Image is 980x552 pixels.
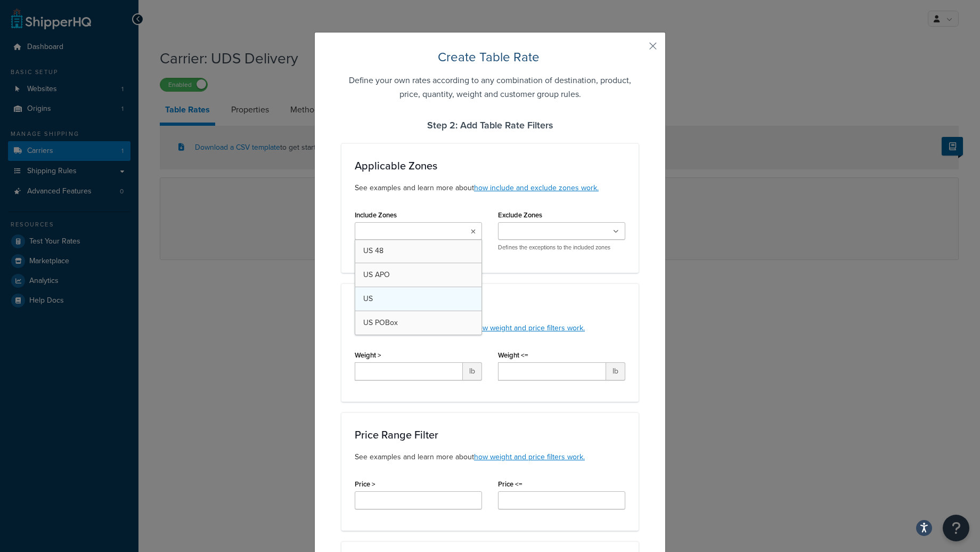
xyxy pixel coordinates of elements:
[355,239,481,263] a: US 48
[355,263,481,287] a: US APO
[341,48,639,66] h2: Create Table Rate
[474,182,599,193] a: how include and exclude zones work.
[341,74,639,101] h5: Define your own rates according to any combination of destination, product, price, quantity, weig...
[474,451,585,462] a: how weight and price filters work.
[355,182,625,194] p: See examples and learn more about
[498,351,528,359] label: Weight <=
[363,317,398,328] span: US POBox
[355,300,625,312] h3: Weight Range Filter
[363,293,373,304] span: US
[363,269,390,280] span: US APO
[355,311,481,335] a: US POBox
[355,211,397,219] label: Include Zones
[355,451,625,463] p: See examples and learn more about
[498,243,625,251] p: Defines the exceptions to the included zones
[355,429,625,441] h3: Price Range Filter
[355,287,481,311] a: US
[474,322,585,334] a: how weight and price filters work.
[355,322,625,334] p: See examples and learn more about
[363,245,383,256] span: US 48
[355,480,375,488] label: Price >
[355,160,625,172] h3: Applicable Zones
[341,118,639,133] h4: Step 2: Add Table Rate Filters
[463,362,482,380] span: lb
[355,351,381,359] label: Weight >
[606,362,625,380] span: lb
[498,480,522,488] label: Price <=
[498,211,542,219] label: Exclude Zones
